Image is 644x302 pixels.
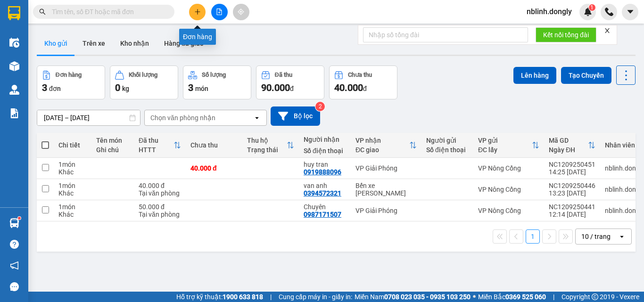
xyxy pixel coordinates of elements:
div: Khác [58,189,87,197]
button: Kết nối tổng đài [536,27,596,42]
span: plus [194,8,201,15]
span: Miền Nam [355,292,471,302]
img: phone-icon [605,8,613,16]
span: nblinh.dongly [519,6,579,17]
button: Bộ lọc [271,106,320,126]
button: Đơn hàng3đơn [37,65,105,99]
span: | [553,292,554,302]
div: Người nhận [304,136,346,143]
div: Ngày ĐH [549,146,588,154]
div: huy tran [304,161,346,168]
input: Nhập số tổng đài [363,27,528,42]
button: Đã thu90.000đ [256,65,324,99]
span: 40.000 [334,82,363,93]
div: 0394572321 [304,189,341,197]
div: VP Nông Cống [478,207,539,214]
div: Chọn văn phòng nhận [150,113,215,122]
sup: 1 [18,217,21,220]
svg: open [618,233,626,240]
div: 1 món [58,182,87,189]
button: Chưa thu40.000đ [329,65,397,99]
span: copyright [592,294,598,300]
span: 3 [188,82,193,93]
span: notification [10,261,19,270]
button: Lên hàng [513,67,556,84]
span: 3 [42,82,47,93]
div: HTTT [139,146,173,154]
th: Toggle SortBy [134,133,186,158]
span: đơn [49,85,61,92]
div: Đơn hàng [179,29,216,45]
span: món [195,85,208,92]
button: Tạo Chuyến [561,67,611,84]
div: 1 món [58,203,87,211]
div: NC1209250446 [549,182,595,189]
button: caret-down [622,4,638,20]
sup: 1 [589,4,595,11]
img: logo-vxr [8,6,20,20]
span: question-circle [10,240,19,249]
button: Hàng đã giao [157,32,211,55]
img: solution-icon [9,108,19,118]
img: icon-new-feature [584,8,592,16]
div: Thu hộ [247,137,287,144]
button: Kho nhận [113,32,157,55]
div: Tại văn phòng [139,211,181,218]
div: van anh [304,182,346,189]
img: warehouse-icon [9,61,19,71]
div: Số điện thoại [426,146,469,154]
th: Toggle SortBy [351,133,421,158]
img: logo [5,27,19,60]
div: 0987171507 [304,211,341,218]
div: Tại văn phòng [139,189,181,197]
div: 1 món [58,161,87,168]
div: 10 / trang [581,232,611,241]
button: file-add [211,4,228,20]
div: NC1209250441 [549,203,595,211]
button: 1 [526,229,540,244]
svg: open [253,114,261,122]
div: VP Giải Phóng [355,207,417,214]
div: VP nhận [355,137,409,144]
span: | [270,292,272,302]
button: Kho gửi [37,32,75,55]
strong: PHIẾU BIÊN NHẬN [24,52,75,72]
span: đ [290,85,294,92]
input: Select a date range. [37,110,140,125]
div: Chưa thu [348,72,372,78]
div: ĐC lấy [478,146,532,154]
div: VP Nông Cống [478,164,539,172]
sup: 2 [315,102,325,111]
div: Khác [58,168,87,176]
span: caret-down [626,8,635,16]
div: Tên món [96,137,129,144]
button: aim [233,4,249,20]
div: Khác [58,211,87,218]
span: Hỗ trợ kỹ thuật: [176,292,263,302]
strong: 0369 525 060 [505,293,546,301]
span: aim [238,8,244,15]
div: Mã GD [549,137,588,144]
div: 13:23 [DATE] [549,189,595,197]
th: Toggle SortBy [544,133,600,158]
div: Đơn hàng [56,72,82,78]
div: Khối lượng [129,72,157,78]
div: Số lượng [202,72,226,78]
div: VP gửi [478,137,532,144]
span: SĐT XE [33,40,64,50]
div: Đã thu [275,72,292,78]
div: VP Giải Phóng [355,164,417,172]
span: search [39,8,46,15]
strong: 1900 633 818 [223,293,263,301]
div: Ghi chú [96,146,129,154]
span: đ [363,85,367,92]
button: Trên xe [75,32,113,55]
span: message [10,282,19,291]
span: file-add [216,8,223,15]
span: Miền Bắc [478,292,546,302]
input: Tìm tên, số ĐT hoặc mã đơn [52,7,163,17]
span: Kết nối tổng đài [543,30,589,40]
img: warehouse-icon [9,218,19,228]
strong: 0708 023 035 - 0935 103 250 [384,293,471,301]
div: 40.000 đ [139,182,181,189]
